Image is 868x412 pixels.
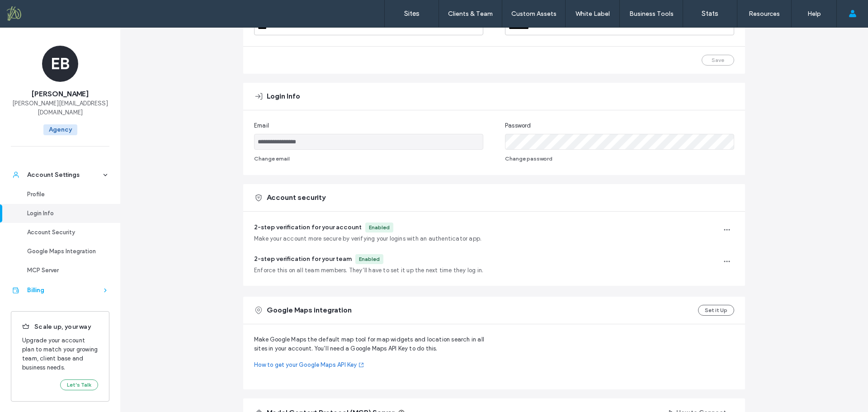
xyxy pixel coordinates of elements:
span: [PERSON_NAME][EMAIL_ADDRESS][DOMAIN_NAME] [11,99,109,117]
span: Scale up, your way [22,322,98,332]
div: Enabled [369,223,390,232]
button: Change password [505,153,552,164]
span: Google Maps integration [267,305,352,315]
label: Stats [702,9,718,18]
div: Google Maps Integration [27,247,101,256]
div: Account Settings [27,170,101,180]
label: Help [807,10,821,18]
span: Account security [267,193,325,203]
div: EB [42,46,78,82]
span: Password [505,121,531,130]
label: White Label [576,10,610,18]
input: Password [505,134,734,150]
span: Email [254,121,269,130]
div: Billing [27,286,101,295]
span: 2-step verification for your account [254,223,362,231]
div: Enabled [359,255,380,263]
div: MCP Server [27,266,101,275]
span: Make Google Maps the default map tool for map widgets and location search in all sites in your ac... [254,335,494,353]
div: Account Security [27,228,101,237]
span: Help [20,6,39,14]
label: Sites [404,9,420,18]
label: Custom Assets [511,10,557,18]
label: Business Tools [629,10,674,18]
span: Make your account more secure by verifying your logins with an authenticator app. [254,234,481,243]
div: Login Info [27,209,101,218]
span: Login Info [267,91,300,101]
span: Agency [43,124,77,135]
span: Enforce this on all team members. They’ll have to set it up the next time they log in. [254,266,483,275]
button: Change email [254,153,290,164]
span: 2-step verification for your team [254,255,352,263]
label: Resources [749,10,780,18]
label: Clients & Team [448,10,493,18]
a: How to get your Google Maps API Key [254,360,494,369]
input: Email [254,134,483,150]
span: [PERSON_NAME] [32,89,89,99]
button: Set it Up [698,305,734,316]
div: Profile [27,190,101,199]
span: Upgrade your account plan to match your growing team, client base and business needs. [22,336,98,372]
button: Let’s Talk [60,379,98,390]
